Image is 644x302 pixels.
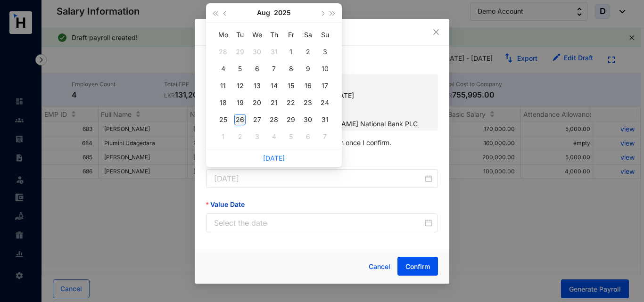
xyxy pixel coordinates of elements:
input: Date of crediting [214,173,423,184]
span: close [432,28,440,36]
div: 4 [217,63,229,74]
div: 7 [319,131,330,142]
div: 26 [234,114,246,125]
td: 2025-08-17 [316,77,333,94]
td: 2025-08-30 [299,111,316,128]
p: [PERSON_NAME] National Bank PLC [304,119,418,129]
div: 27 [251,114,263,125]
td: 2025-07-30 [248,43,265,60]
div: 7 [268,63,280,74]
div: 1 [217,131,229,142]
div: 25 [217,114,229,125]
td: 2025-08-28 [265,111,282,128]
button: Confirm [397,257,438,276]
td: 2025-08-02 [299,43,316,60]
th: Mo [215,26,231,43]
th: Tu [231,26,248,43]
td: 2025-08-15 [282,77,299,94]
div: 16 [302,80,314,91]
div: 22 [285,97,297,108]
td: 2025-08-09 [299,60,316,77]
span: Confirm [405,262,430,271]
td: 2025-09-02 [231,128,248,145]
div: 31 [319,114,330,125]
div: 28 [268,114,280,125]
td: 2025-08-16 [299,77,316,94]
td: 2025-08-12 [231,77,248,94]
div: 5 [234,63,246,74]
a: [DATE] [263,154,285,162]
div: 18 [217,97,229,108]
td: 2025-07-28 [215,43,231,60]
td: 2025-08-18 [215,94,231,111]
div: 5 [285,131,297,142]
td: 2025-08-19 [231,94,248,111]
td: 2025-08-05 [231,60,248,77]
td: 2025-08-23 [299,94,316,111]
td: 2025-08-22 [282,94,299,111]
td: 2025-09-01 [215,128,231,145]
td: 2025-09-05 [282,128,299,145]
span: Cancel [369,261,390,272]
div: 31 [268,46,280,57]
div: 29 [234,46,246,57]
div: 29 [285,114,297,125]
div: 9 [302,63,314,74]
td: 2025-08-21 [265,94,282,111]
td: 2025-09-04 [265,128,282,145]
input: Value Date [214,217,423,229]
div: 24 [319,97,330,108]
div: 2 [302,46,314,57]
th: Fr [282,26,299,43]
div: 6 [251,63,263,74]
div: 6 [302,131,314,142]
div: 15 [285,80,297,91]
td: 2025-08-08 [282,60,299,77]
div: 28 [217,46,229,57]
div: 11 [217,80,229,91]
td: 2025-08-03 [316,43,333,60]
td: 2025-09-03 [248,128,265,145]
td: 2025-07-29 [231,43,248,60]
td: 2025-08-31 [316,111,333,128]
th: Th [265,26,282,43]
div: 14 [268,80,280,91]
th: Sa [299,26,316,43]
td: 2025-08-04 [215,60,231,77]
button: 2025 [274,3,291,22]
td: 2025-08-14 [265,77,282,94]
td: 2025-08-29 [282,111,299,128]
div: 17 [319,80,330,91]
button: Cancel [362,257,397,276]
td: 2025-08-24 [316,94,333,111]
td: 2025-07-31 [265,43,282,60]
div: 2 [234,131,246,142]
td: 2025-08-01 [282,43,299,60]
td: 2025-08-20 [248,94,265,111]
label: Value Date [206,199,251,210]
td: 2025-08-07 [265,60,282,77]
th: Su [316,26,333,43]
div: 30 [302,114,314,125]
div: 20 [251,97,263,108]
div: 13 [251,80,263,91]
td: 2025-09-07 [316,128,333,145]
td: 2025-08-10 [316,60,333,77]
div: 4 [268,131,280,142]
div: 3 [251,131,263,142]
td: 2025-08-13 [248,77,265,94]
div: 8 [285,63,297,74]
div: 10 [319,63,330,74]
td: 2025-08-11 [215,77,231,94]
div: 12 [234,80,246,91]
div: 23 [302,97,314,108]
div: 30 [251,46,263,57]
div: 3 [319,46,330,57]
td: 2025-08-26 [231,111,248,128]
td: 2025-08-25 [215,111,231,128]
th: We [248,26,265,43]
td: 2025-08-27 [248,111,265,128]
div: 21 [268,97,280,108]
div: 19 [234,97,246,108]
button: Aug [257,3,270,22]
